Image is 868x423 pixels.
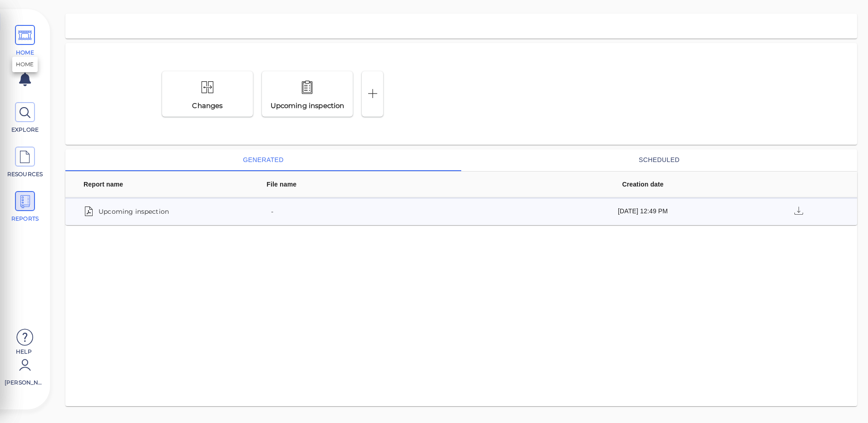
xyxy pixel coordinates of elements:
div: Upcoming inspection [263,101,351,111]
span: REPORTS [6,215,44,223]
span: RESOURCES [6,170,44,178]
span: EXPLORE [6,126,44,134]
span: Upcoming inspection [99,205,169,217]
span: [PERSON_NAME] [5,379,43,387]
th: Creation date [546,172,729,197]
span: HOME [6,49,44,57]
span: - [271,205,273,217]
button: scheduled [461,149,857,171]
span: Help [5,348,43,355]
button: generated [65,149,461,171]
div: basic tabs example [65,149,857,171]
table: sticky table [65,172,857,225]
iframe: Chat [829,382,861,416]
div: Changes [185,101,230,111]
th: File name [248,172,546,197]
td: [DATE] 12:49 PM [546,197,729,225]
th: Report name [65,172,248,197]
